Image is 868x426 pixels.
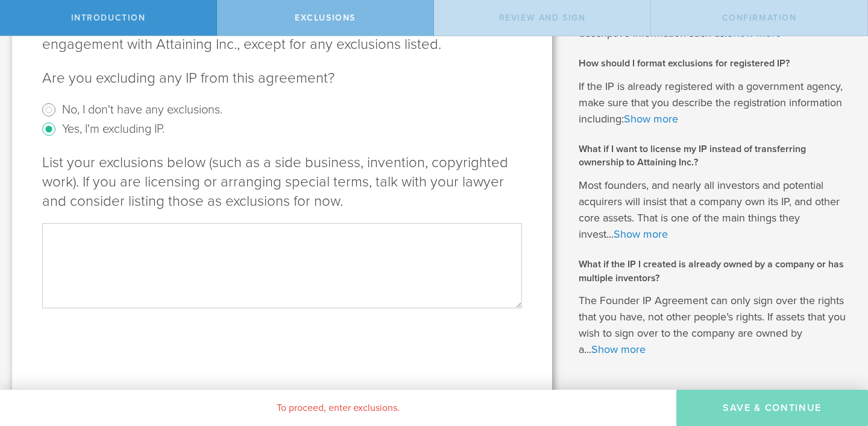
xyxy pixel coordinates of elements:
label: No, I don't have any exclusions. [62,100,222,118]
h2: What if the IP I created is already owned by a company or has multiple inventors? [579,258,850,285]
span: Exclusions [295,13,356,23]
a: Show more [624,112,678,126]
span: Confirmation [722,13,797,23]
p: If the IP is already registered with a government agency, make sure that you describe the registr... [579,78,850,127]
span: Review and Sign [499,13,586,23]
p: The Founder IP Agreement can only sign over the rights that you have, not other people’s rights. ... [579,293,850,358]
span: Introduction [71,13,146,23]
h2: How should I format exclusions for registered IP? [579,57,850,70]
p: Most founders, and nearly all investors and potential acquirers will insist that a company own it... [579,177,850,243]
span: To proceed, enter exclusions. [277,402,400,414]
p: List your exclusions below (such as a side business, invention, copyrighted work). If you are lic... [42,153,522,211]
a: Show more [591,343,646,356]
a: Show more [614,227,668,241]
p: Are you excluding any IP from this agreement? [42,69,522,88]
button: Save & Continue [676,390,868,426]
h2: What if I want to license my IP instead of transferring ownership to Attaining Inc.? [579,142,850,170]
label: Yes, I'm excluding IP. [62,119,165,137]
